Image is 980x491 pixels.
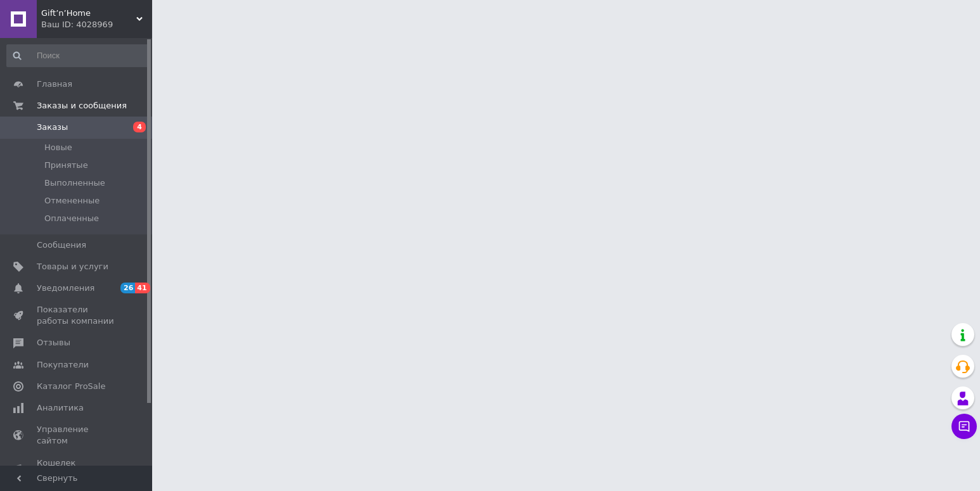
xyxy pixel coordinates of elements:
[44,177,105,189] span: Выполненные
[37,424,117,447] span: Управление сайтом
[37,100,127,112] span: Заказы и сообщения
[37,239,86,251] span: Сообщения
[44,195,100,207] span: Отмененные
[44,213,99,224] span: Оплаченные
[6,44,150,67] input: Поиск
[37,337,70,348] span: Отзывы
[44,142,72,153] span: Новые
[37,283,94,294] span: Уведомления
[41,19,152,30] div: Ваш ID: 4028969
[37,79,72,90] span: Главная
[37,122,68,133] span: Заказы
[37,402,84,414] span: Аналитика
[37,304,117,327] span: Показатели работы компании
[135,283,150,293] span: 41
[37,381,105,392] span: Каталог ProSale
[37,457,117,480] span: Кошелек компании
[951,414,977,439] button: Чат с покупателем
[133,122,146,132] span: 4
[120,283,135,293] span: 26
[37,359,89,371] span: Покупатели
[37,261,108,272] span: Товары и услуги
[44,160,88,171] span: Принятые
[41,8,136,19] span: Gift’n’Home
